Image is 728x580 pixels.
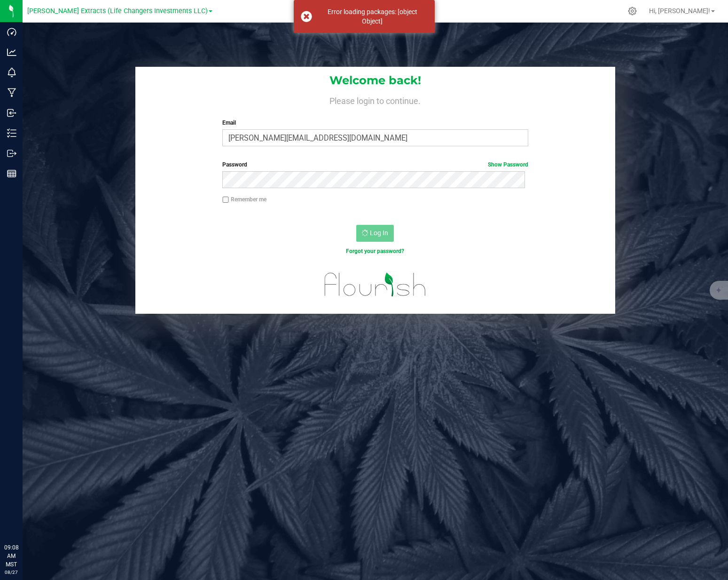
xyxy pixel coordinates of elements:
[7,88,16,97] inline-svg: Manufacturing
[222,119,528,127] label: Email
[222,195,266,204] label: Remember me
[135,74,615,87] h1: Welcome back!
[7,108,16,118] inline-svg: Inbound
[135,94,615,105] h4: Please login to continue.
[649,7,710,15] span: Hi, [PERSON_NAME]!
[488,161,528,168] a: Show Password
[7,128,16,138] inline-svg: Inventory
[356,225,394,242] button: Log In
[315,265,435,304] img: flourish_logo.svg
[370,229,388,237] span: Log In
[222,197,229,203] input: Remember me
[346,248,404,254] a: Forgot your password?
[27,7,208,15] span: [PERSON_NAME] Extracts (Life Changers Investments LLC)
[7,149,16,158] inline-svg: Outbound
[4,543,18,569] p: 09:08 AM MST
[4,569,18,576] p: 08/27
[7,27,16,37] inline-svg: Dashboard
[7,169,16,178] inline-svg: Reports
[7,48,16,57] inline-svg: Analytics
[317,7,428,26] div: Error loading packages: [object Object]
[626,7,638,16] div: Manage settings
[222,161,247,168] span: Password
[7,68,16,77] inline-svg: Monitoring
